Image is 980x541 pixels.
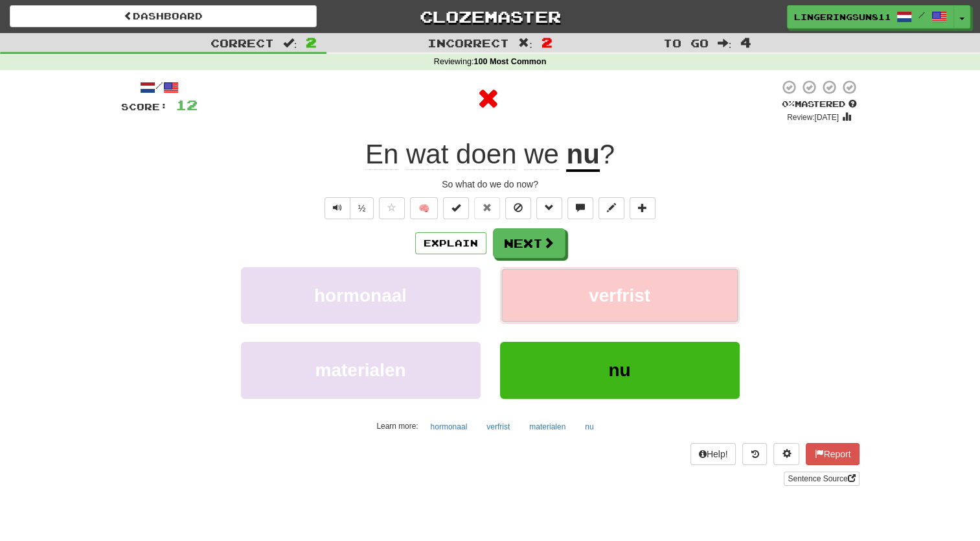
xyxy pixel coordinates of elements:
button: Next [493,228,565,258]
button: hormonaal [241,267,481,324]
span: 2 [541,34,553,50]
div: / [121,79,198,95]
span: verfrist [589,285,650,306]
div: Mastered [779,99,860,110]
a: LingeringSun8117 / [787,5,954,29]
strong: 100 Most Common [473,57,546,66]
button: materialen [241,342,481,398]
div: Text-to-speech controls [322,197,374,219]
span: hormonaal [314,285,407,306]
span: LingeringSun8117 [794,11,890,23]
span: ? [600,139,615,169]
a: Dashboard [10,5,317,27]
u: nu [566,139,599,172]
button: Reset to 0% Mastered (alt+r) [474,197,500,219]
a: Sentence Source [784,472,859,486]
button: Explain [415,232,486,254]
button: nu [578,417,600,437]
span: doen [456,139,516,170]
button: hormonaal [424,417,475,437]
span: we [524,139,559,170]
button: Help! [690,443,736,465]
span: 0 % [782,99,795,109]
span: : [283,38,297,49]
span: : [518,38,532,49]
button: Favorite sentence (alt+f) [379,197,405,219]
button: Grammar (alt+g) [536,197,562,219]
button: materialen [522,417,573,437]
button: Set this sentence to 100% Mastered (alt+m) [443,197,469,219]
button: ½ [350,197,374,219]
span: 2 [306,34,317,50]
a: Clozemaster [336,5,643,28]
button: Edit sentence (alt+d) [598,197,624,219]
button: verfrist [500,267,740,324]
button: Add to collection (alt+a) [630,197,655,219]
span: To go [663,36,709,49]
span: 12 [176,97,198,113]
small: Learn more: [376,422,418,431]
div: So what do we do now? [121,178,860,191]
span: nu [608,360,630,380]
button: Play sentence audio (ctl+space) [325,197,350,219]
span: / [918,10,925,19]
span: wat [406,139,448,170]
button: Report [806,443,859,465]
span: Score: [121,101,168,112]
button: Ignore sentence (alt+i) [505,197,531,219]
span: materialen [315,360,405,380]
span: En [365,139,398,170]
span: : [718,38,732,49]
small: Review: [DATE] [787,113,839,122]
button: Discuss sentence (alt+u) [567,197,593,219]
button: nu [500,342,740,398]
button: 🧠 [410,197,438,219]
button: verfrist [479,417,517,437]
span: Incorrect [427,36,509,49]
span: Correct [211,36,274,49]
span: 4 [740,34,751,50]
button: Round history (alt+y) [742,443,767,465]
